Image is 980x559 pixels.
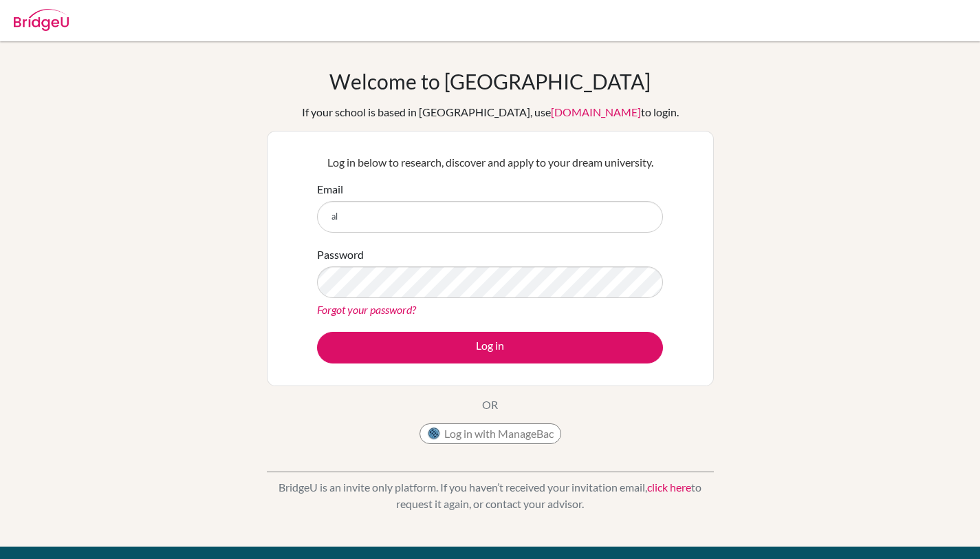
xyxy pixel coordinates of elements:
a: click here [647,481,691,494]
div: If your school is based in [GEOGRAPHIC_DATA], use to login. [302,104,679,120]
button: Log in [317,332,663,363]
label: Password [317,246,364,263]
img: Bridge-U [14,9,69,31]
button: Log in with ManageBac [420,423,561,444]
a: Forgot your password? [317,303,416,316]
label: Email [317,181,343,198]
h1: Welcome to [GEOGRAPHIC_DATA] [329,69,651,94]
p: BridgeU is an invite only platform. If you haven’t received your invitation email, to request it ... [267,479,714,512]
p: Log in below to research, discover and apply to your dream university. [317,154,663,171]
p: OR [482,397,498,413]
a: [DOMAIN_NAME] [551,105,641,118]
